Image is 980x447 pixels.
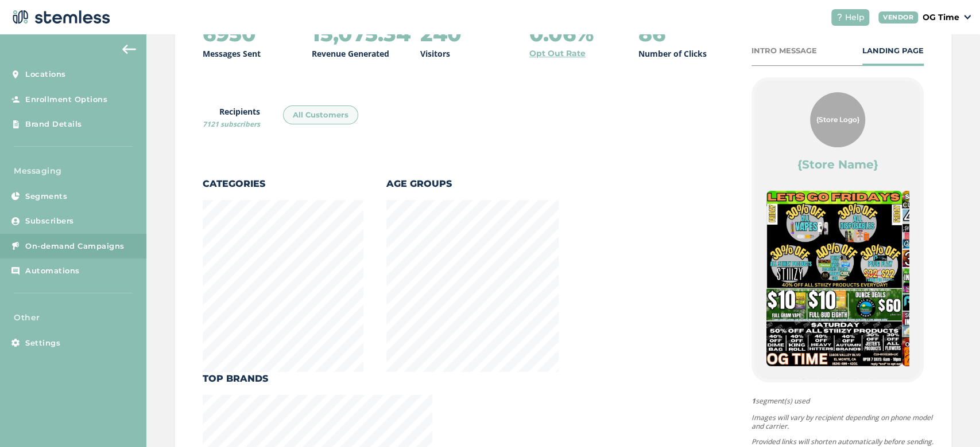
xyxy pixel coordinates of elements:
h2: 6950 [203,22,256,45]
span: Settings [25,338,60,349]
div: INTRO MESSAGE [752,45,817,57]
h2: 15,075.34 [312,22,410,45]
span: Locations [25,69,66,80]
span: Automations [25,265,80,277]
img: icon-help-white-03924b79.svg [836,14,843,21]
span: On-demand Campaigns [25,241,125,252]
p: OG Time [923,11,959,23]
span: 7121 subscribers [203,119,260,129]
button: Item 4 [863,373,881,390]
strong: 1 [752,396,756,406]
h2: 0.06% [529,22,594,45]
span: Help [845,11,865,23]
p: Messages Sent [203,48,261,60]
h2: 240 [420,22,462,45]
img: iClDP2gGiB2aNX9Ge5bpouIeW9xQW0XxTo7nCVNk.jpg [766,191,902,366]
span: Subscribers [25,215,74,227]
button: Item 3 [846,373,863,390]
div: VENDOR [878,11,918,23]
span: Brand Details [25,119,82,130]
label: Age Groups [386,177,559,191]
label: {Store Name} [797,156,878,172]
div: All Customers [283,105,358,125]
p: Revenue Generated [312,48,389,60]
img: logo-dark-0685b13c.svg [9,6,110,29]
button: Item 0 [795,373,812,390]
img: icon_down-arrow-small-66adaf34.svg [964,15,971,19]
span: Enrollment Options [25,94,107,105]
p: Provided links will shorten automatically before sending. [752,437,935,446]
label: Recipients [203,105,260,130]
p: Number of Clicks [638,48,706,60]
button: Item 1 [812,373,829,390]
span: Segments [25,191,67,202]
label: Top Brands [203,372,432,386]
a: Opt Out Rate [529,48,586,60]
span: segment(s) used [752,396,935,406]
button: Item 2 [829,373,846,390]
span: {Store Logo} [816,115,859,125]
iframe: Chat Widget [923,392,980,447]
label: Categories [203,177,363,191]
p: Images will vary by recipient depending on phone model and carrier. [752,413,935,430]
p: Visitors [420,48,450,60]
img: icon-arrow-back-accent-c549486e.svg [122,45,136,54]
h2: 86 [638,22,665,45]
div: LANDING PAGE [862,45,924,57]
